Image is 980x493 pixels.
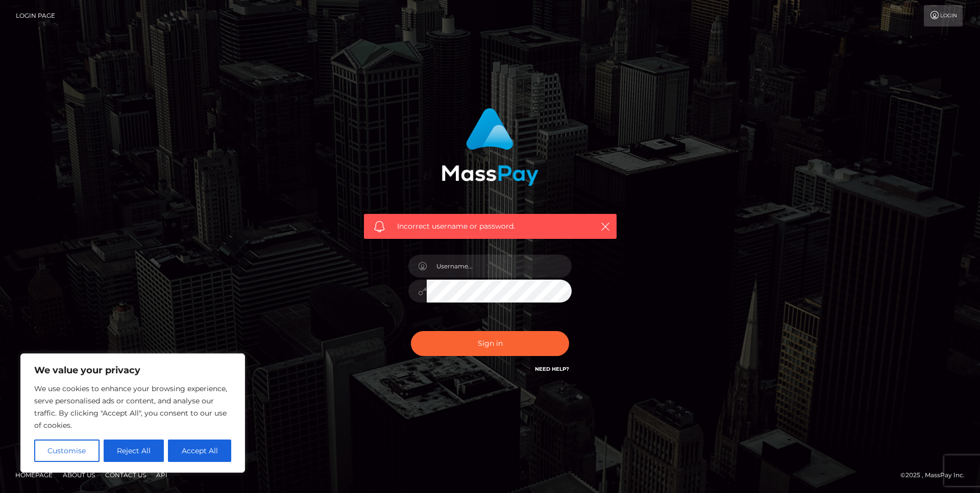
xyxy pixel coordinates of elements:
[900,470,972,481] div: © 2025 , MassPay Inc.
[59,467,99,483] a: About Us
[20,353,245,473] div: We value your privacy
[168,440,231,462] button: Accept All
[11,467,57,483] a: Homepage
[34,440,100,462] button: Customise
[16,5,55,26] a: Login Page
[427,255,572,278] input: Username...
[535,366,569,372] a: Need Help?
[101,467,150,483] a: Contact Us
[34,382,231,431] p: We use cookies to enhance your browsing experience, serve personalised ads or content, and analys...
[34,364,231,376] p: We value your privacy
[924,5,963,26] a: Login
[442,108,538,186] img: MassPay Login
[411,331,569,356] button: Sign in
[397,221,583,232] span: Incorrect username or password.
[152,467,171,483] a: API
[104,440,164,462] button: Reject All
